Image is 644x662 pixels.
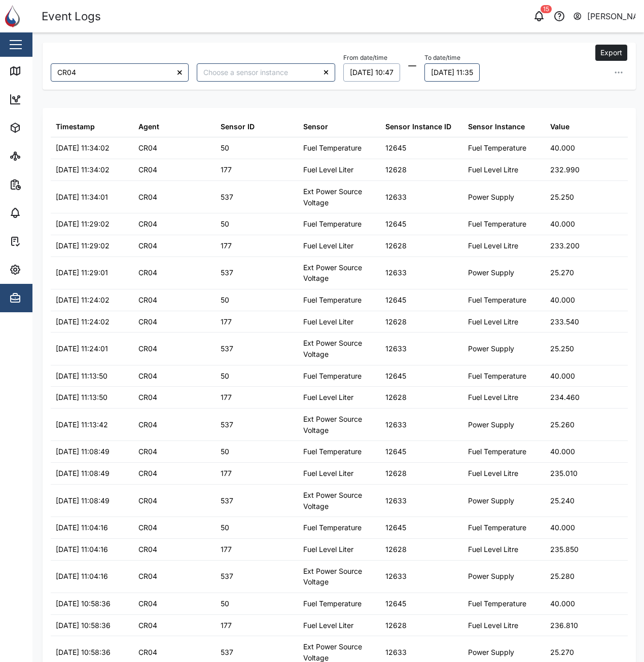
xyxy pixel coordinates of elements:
[385,267,407,278] div: 12633
[303,142,362,154] div: Fuel Temperature
[343,54,387,61] label: From date/time
[303,240,353,251] div: Fuel Level Liter
[468,295,526,306] div: Fuel Temperature
[26,94,72,105] div: Dashboard
[56,240,110,251] div: [DATE] 11:29:02
[138,316,157,327] div: CR04
[385,142,406,154] div: 12645
[138,343,157,354] div: CR04
[385,468,407,479] div: 12628
[385,343,407,354] div: 12633
[138,598,157,609] div: CR04
[26,151,51,162] div: Sites
[303,186,376,208] div: Ext Power Source Voltage
[221,571,233,582] div: 537
[221,371,229,382] div: 50
[303,218,362,230] div: Fuel Temperature
[468,121,525,132] div: Sensor Instance
[468,495,514,506] div: Power Supply
[550,192,574,203] div: 25.250
[550,571,575,582] div: 25.280
[221,267,233,278] div: 537
[303,371,362,382] div: Fuel Temperature
[56,295,110,306] div: [DATE] 11:24:02
[550,371,575,382] div: 40.000
[56,142,110,154] div: [DATE] 11:34:02
[26,65,49,77] div: Map
[468,343,514,354] div: Power Supply
[303,490,376,511] div: Ext Power Source Voltage
[56,620,111,631] div: [DATE] 10:58:36
[303,566,376,587] div: Ext Power Source Voltage
[138,620,157,631] div: CR04
[221,468,232,479] div: 177
[221,295,229,306] div: 50
[385,522,406,533] div: 12645
[56,371,108,382] div: [DATE] 11:13:50
[303,598,362,609] div: Fuel Temperature
[221,446,229,457] div: 50
[385,620,407,631] div: 12628
[468,419,514,430] div: Power Supply
[550,121,569,132] div: Value
[56,544,108,555] div: [DATE] 11:04:16
[221,620,232,631] div: 177
[221,218,229,230] div: 50
[303,468,353,479] div: Fuel Level Liter
[138,522,157,533] div: CR04
[221,192,233,203] div: 537
[550,142,575,154] div: 40.000
[385,218,406,230] div: 12645
[138,240,157,251] div: CR04
[385,240,407,251] div: 12628
[541,5,552,13] div: 15
[385,121,451,132] div: Sensor Instance ID
[26,207,58,218] div: Alarms
[303,295,362,306] div: Fuel Temperature
[385,192,407,203] div: 12633
[303,164,353,175] div: Fuel Level Liter
[26,236,54,247] div: Tasks
[56,495,110,506] div: [DATE] 11:08:49
[550,495,575,506] div: 25.240
[468,192,514,203] div: Power Supply
[385,647,407,658] div: 12633
[468,647,514,658] div: Power Supply
[550,164,580,175] div: 232.990
[550,267,574,278] div: 25.270
[138,392,157,403] div: CR04
[138,295,157,306] div: CR04
[221,544,232,555] div: 177
[550,419,575,430] div: 25.260
[5,5,27,27] img: Main Logo
[550,522,575,533] div: 40.000
[385,392,407,403] div: 12628
[56,192,108,203] div: [DATE] 11:34:01
[138,371,157,382] div: CR04
[221,495,233,506] div: 537
[138,419,157,430] div: CR04
[468,240,518,251] div: Fuel Level Litre
[303,544,353,555] div: Fuel Level Liter
[221,522,229,533] div: 50
[385,598,406,609] div: 12645
[468,142,526,154] div: Fuel Temperature
[56,647,111,658] div: [DATE] 10:58:36
[138,495,157,506] div: CR04
[468,316,518,327] div: Fuel Level Litre
[550,544,579,555] div: 235.850
[221,598,229,609] div: 50
[138,446,157,457] div: CR04
[385,371,406,382] div: 12645
[221,647,233,658] div: 537
[51,63,189,82] input: Choose an agent
[138,164,157,175] div: CR04
[303,620,353,631] div: Fuel Level Liter
[424,54,460,61] label: To date/time
[385,419,407,430] div: 12633
[468,598,526,609] div: Fuel Temperature
[56,218,110,230] div: [DATE] 11:29:02
[550,468,578,479] div: 235.010
[385,164,407,175] div: 12628
[550,240,580,251] div: 233.200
